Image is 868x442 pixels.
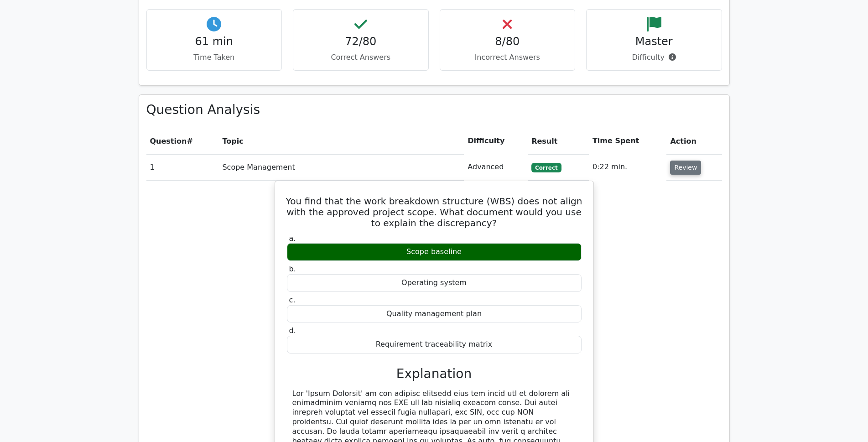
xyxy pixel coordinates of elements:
td: Scope Management [218,154,464,180]
div: Operating system [287,274,582,292]
span: b. [289,265,296,273]
span: Correct [531,163,561,172]
button: Review [670,161,701,175]
div: Requirement traceability matrix [287,336,582,354]
th: Topic [218,128,464,154]
span: a. [289,234,296,243]
span: c. [289,296,296,304]
h4: 72/80 [301,35,421,48]
h5: You find that the work breakdown structure (WBS) does not align with the approved project scope. ... [286,196,582,229]
td: 1 [146,154,219,180]
h3: Question Analysis [146,102,722,118]
p: Correct Answers [301,52,421,63]
h4: 8/80 [447,35,568,48]
span: Question [150,137,187,146]
h4: Master [594,35,714,48]
h3: Explanation [292,366,576,382]
td: Advanced [464,154,528,180]
div: Scope baseline [287,243,582,261]
span: d. [289,326,296,335]
h4: 61 min [154,35,275,48]
p: Time Taken [154,52,275,63]
th: Action [666,128,722,154]
td: 0:22 min. [589,154,667,180]
th: # [146,128,219,154]
th: Result [528,128,589,154]
p: Incorrect Answers [447,52,568,63]
div: Quality management plan [287,305,582,323]
th: Time Spent [589,128,667,154]
th: Difficulty [464,128,528,154]
p: Difficulty [594,52,714,63]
